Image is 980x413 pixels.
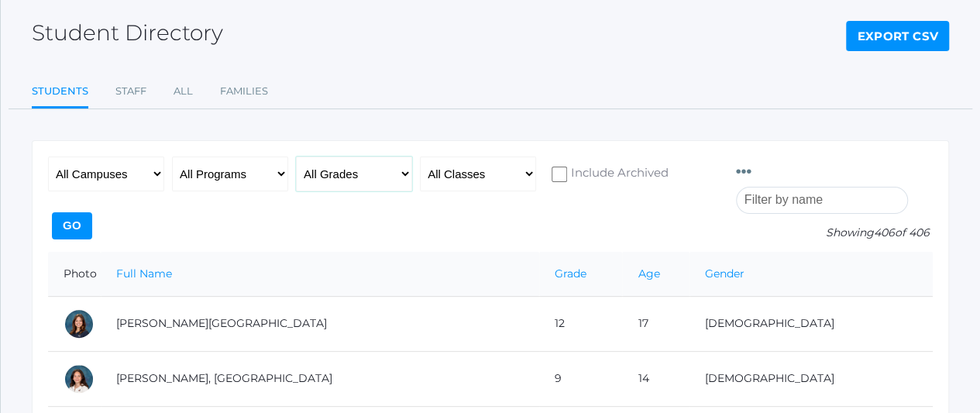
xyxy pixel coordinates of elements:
[689,296,933,351] td: [DEMOGRAPHIC_DATA]
[32,21,223,45] h2: Student Directory
[874,225,895,239] span: 406
[622,351,689,406] td: 14
[101,296,539,351] td: [PERSON_NAME][GEOGRAPHIC_DATA]
[736,225,933,241] p: Showing of 406
[220,76,268,107] a: Families
[64,308,95,339] div: Charlotte Abdulla
[539,296,623,351] td: 12
[567,164,669,184] span: Include Archived
[52,212,92,239] input: Go
[736,187,908,214] input: Filter by name
[101,351,539,406] td: [PERSON_NAME], [GEOGRAPHIC_DATA]
[64,363,95,394] div: Phoenix Abdulla
[174,76,193,107] a: All
[705,267,744,280] a: Gender
[552,167,567,182] input: Include Archived
[48,252,101,297] th: Photo
[846,21,949,52] a: Export CSV
[555,267,586,280] a: Grade
[115,76,146,107] a: Staff
[32,76,88,109] a: Students
[116,267,172,280] a: Full Name
[539,351,623,406] td: 9
[638,267,659,280] a: Age
[622,296,689,351] td: 17
[689,351,933,406] td: [DEMOGRAPHIC_DATA]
